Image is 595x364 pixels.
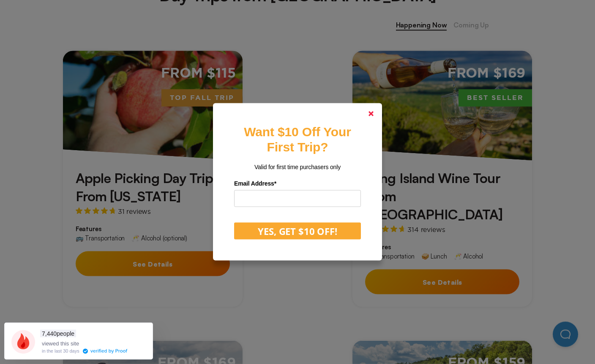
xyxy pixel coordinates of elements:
[42,340,79,347] span: viewed this site
[254,164,341,170] span: Valid for first time purchasers only
[42,349,79,353] div: in the last 30 days
[234,223,361,240] button: YES, GET $10 OFF!
[42,330,57,337] span: 7,440
[361,104,381,124] a: Close
[274,180,276,187] span: Required
[234,177,361,190] label: Email Address
[40,330,76,337] span: people
[244,125,351,154] strong: Want $10 Off Your First Trip?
